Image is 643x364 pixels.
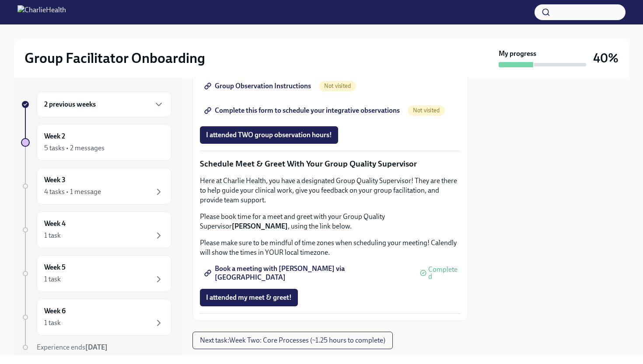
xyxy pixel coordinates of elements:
[44,219,66,229] h6: Week 4
[44,274,61,284] div: 1 task
[44,100,96,109] h6: 2 previous weeks
[206,106,400,115] span: Complete this form to schedule your integrative observations
[44,231,61,240] div: 1 task
[319,83,356,89] span: Not visited
[200,102,406,119] a: Complete this form to schedule your integrative observations
[37,343,108,351] span: Experience ends
[408,107,445,114] span: Not visited
[206,131,332,139] span: I attended TWO group observation hours!
[200,158,461,170] p: Schedule Meet & Greet With Your Group Quality Supervisor
[44,306,66,316] h6: Week 6
[44,187,101,197] div: 4 tasks • 1 message
[24,49,205,67] h2: Group Facilitator Onboarding
[21,168,171,205] a: Week 34 tasks • 1 message
[206,82,311,90] span: Group Observation Instructions
[499,49,536,59] strong: My progress
[21,124,171,161] a: Week 25 tasks • 2 messages
[200,126,338,144] button: I attended TWO group observation hours!
[44,263,66,272] h6: Week 5
[428,266,461,280] span: Completed
[44,132,65,141] h6: Week 2
[21,299,171,336] a: Week 61 task
[200,77,317,95] a: Group Observation Instructions
[593,50,619,66] h3: 40%
[200,264,416,282] a: Book a meeting with [PERSON_NAME] via [GEOGRAPHIC_DATA]
[200,212,461,231] p: Please book time for a meet and greet with your Group Quality Supervisor , using the link below.
[200,336,385,345] span: Next task : Week Two: Core Processes (~1.25 hours to complete)
[206,269,410,277] span: Book a meeting with [PERSON_NAME] via [GEOGRAPHIC_DATA]
[200,238,461,257] p: Please make sure to be mindful of time zones when scheduling your meeting! Calendly will show the...
[232,222,288,230] strong: [PERSON_NAME]
[17,5,66,19] img: CharlieHealth
[200,289,298,306] button: I attended my meet & greet!
[44,175,66,185] h6: Week 3
[37,92,171,117] div: 2 previous weeks
[200,176,461,205] p: Here at Charlie Health, you have a designated Group Quality Supervisor! They are there to help gu...
[21,255,171,292] a: Week 51 task
[44,318,61,328] div: 1 task
[44,143,105,153] div: 5 tasks • 2 messages
[192,332,393,349] button: Next task:Week Two: Core Processes (~1.25 hours to complete)
[21,211,171,248] a: Week 41 task
[85,343,108,351] strong: [DATE]
[206,293,292,302] span: I attended my meet & greet!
